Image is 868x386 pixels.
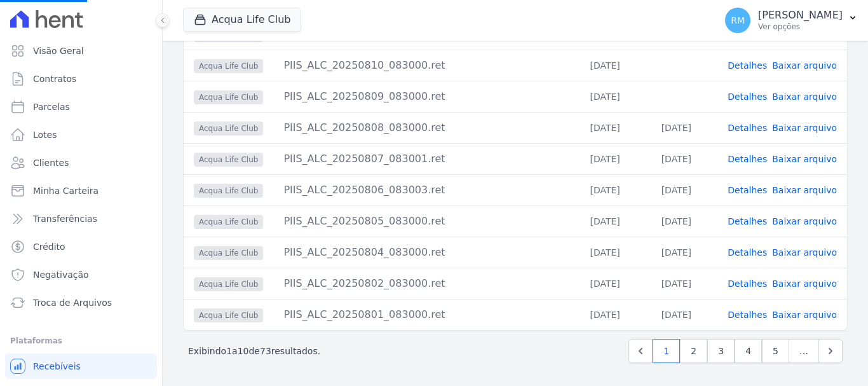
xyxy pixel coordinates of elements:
span: Lotes [33,128,57,141]
div: PIIS_ALC_20250801_083000.ret [283,307,569,322]
div: PIIS_ALC_20250808_083000.ret [283,120,569,135]
a: Lotes [5,122,157,148]
div: Plataformas [10,333,152,348]
td: [DATE] [580,299,651,330]
span: Acqua Life Club [194,184,263,198]
span: Transferências [33,212,97,225]
a: Detalhes [728,279,767,289]
td: [DATE] [580,81,651,112]
a: 1 [653,339,680,363]
a: Detalhes [728,310,767,320]
span: Acqua Life Club [194,215,263,229]
span: Acqua Life Club [194,277,263,291]
a: Baixar arquivo [772,154,837,164]
a: Detalhes [728,185,767,195]
a: Baixar arquivo [772,310,837,320]
div: PIIS_ALC_20250809_083000.ret [283,89,569,104]
a: Baixar arquivo [772,185,837,195]
span: Acqua Life Club [194,90,263,104]
span: Parcelas [33,100,70,113]
a: Negativação [5,262,157,287]
a: Baixar arquivo [772,123,837,133]
a: 3 [707,339,735,363]
a: Previous [628,339,653,363]
a: Next [818,339,843,363]
a: Recebíveis [5,354,157,379]
td: [DATE] [580,268,651,299]
span: Contratos [33,72,76,85]
a: Detalhes [728,154,767,164]
a: Minha Carteira [5,178,157,203]
a: Baixar arquivo [772,60,837,71]
a: Parcelas [5,94,157,120]
span: Acqua Life Club [194,121,263,135]
span: Minha Carteira [33,184,98,197]
span: Acqua Life Club [194,153,263,167]
td: [DATE] [580,237,651,268]
a: Troca de Arquivos [5,290,157,315]
div: PIIS_ALC_20250807_083001.ret [283,151,569,167]
span: Crédito [33,240,65,253]
a: Detalhes [728,123,767,133]
span: … [789,339,819,363]
a: Detalhes [728,92,767,102]
p: [PERSON_NAME] [758,9,843,22]
a: 2 [680,339,707,363]
span: 73 [260,346,271,356]
a: Transferências [5,206,157,231]
a: Baixar arquivo [772,92,837,102]
span: 10 [238,346,249,356]
a: Baixar arquivo [772,279,837,289]
td: [DATE] [651,299,717,330]
a: Detalhes [728,60,767,71]
a: Visão Geral [5,38,157,64]
a: Contratos [5,66,157,92]
span: 1 [226,346,232,356]
a: 5 [762,339,789,363]
span: Troca de Arquivos [33,296,112,309]
div: PIIS_ALC_20250802_083000.ret [283,276,569,291]
a: Clientes [5,150,157,176]
td: [DATE] [651,143,717,174]
td: [DATE] [580,112,651,143]
div: PIIS_ALC_20250810_083000.ret [283,58,569,73]
td: [DATE] [651,237,717,268]
td: [DATE] [651,174,717,205]
span: Clientes [33,156,69,169]
span: Negativação [33,268,89,281]
div: PIIS_ALC_20250805_083000.ret [283,214,569,229]
span: Visão Geral [33,45,84,57]
span: Recebíveis [33,360,81,373]
td: [DATE] [651,112,717,143]
td: [DATE] [651,268,717,299]
p: Ver opções [758,22,843,32]
td: [DATE] [651,205,717,237]
td: [DATE] [580,50,651,81]
p: Exibindo a de resultados. [188,345,320,357]
button: RM [PERSON_NAME] Ver opções [715,3,868,38]
a: Detalhes [728,216,767,226]
td: [DATE] [580,174,651,205]
div: PIIS_ALC_20250806_083003.ret [283,183,569,198]
span: Acqua Life Club [194,59,263,73]
a: Crédito [5,234,157,259]
div: PIIS_ALC_20250804_083000.ret [283,245,569,260]
a: Baixar arquivo [772,247,837,258]
button: Acqua Life Club [183,8,301,32]
span: Acqua Life Club [194,308,263,322]
span: RM [731,16,745,25]
a: Detalhes [728,247,767,258]
a: Baixar arquivo [772,216,837,226]
td: [DATE] [580,143,651,174]
span: Acqua Life Club [194,246,263,260]
td: [DATE] [580,205,651,237]
a: 4 [735,339,762,363]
